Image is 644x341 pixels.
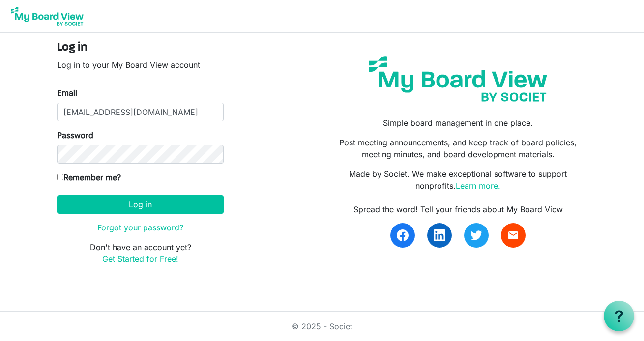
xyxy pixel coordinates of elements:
a: © 2025 - Societ [292,321,352,331]
img: My Board View Logo [8,4,87,28]
input: Remember me? [57,174,63,180]
span: email [507,229,519,241]
a: Learn more. [456,181,500,191]
p: Post meeting announcements, and keep track of board policies, meeting minutes, and board developm... [329,137,587,160]
p: Don't have an account yet? [57,241,224,265]
p: Log in to your My Board View account [57,59,224,71]
p: Made by Societ. We make exceptional software to support nonprofits. [329,168,587,192]
img: linkedin.svg [434,229,445,241]
p: Simple board management in one place. [329,117,587,129]
label: Password [57,129,93,141]
a: email [501,223,526,248]
button: Log in [57,195,224,214]
img: facebook.svg [397,229,409,241]
img: my-board-view-societ.svg [361,49,555,109]
a: Get Started for Free! [102,254,178,264]
h4: Log in [57,41,224,55]
img: twitter.svg [470,229,482,241]
a: Forgot your password? [97,223,183,232]
label: Email [57,87,77,99]
div: Spread the word! Tell your friends about My Board View [329,203,587,215]
label: Remember me? [57,171,121,183]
